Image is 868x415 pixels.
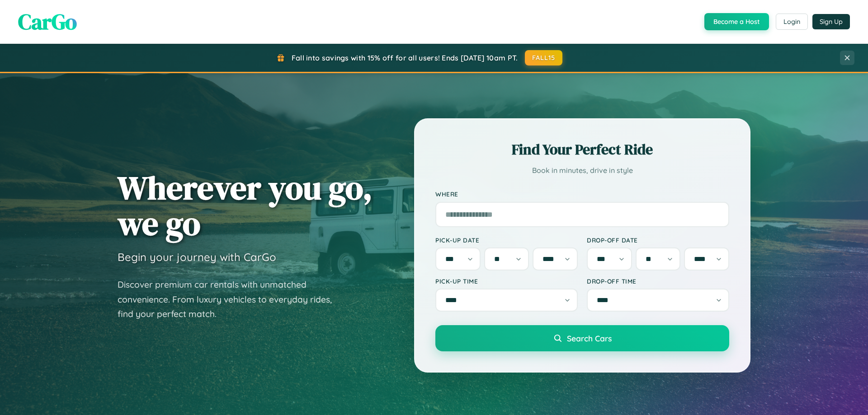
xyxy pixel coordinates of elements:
button: FALL15 [525,50,563,65]
button: Become a Host [704,13,769,30]
span: CarGo [18,7,77,37]
label: Where [435,191,729,198]
label: Drop-off Time [587,277,729,285]
button: Search Cars [435,325,729,351]
span: Search Cars [567,333,612,343]
label: Pick-up Date [435,236,578,244]
h1: Wherever you go, we go [118,170,373,241]
span: Fall into savings with 15% off for all users! Ends [DATE] 10am PT. [292,53,518,62]
label: Drop-off Date [587,236,729,244]
h2: Find Your Perfect Ride [435,140,729,159]
p: Discover premium car rentals with unmatched convenience. From luxury vehicles to everyday rides, ... [118,277,344,322]
button: Login [776,14,808,30]
button: Sign Up [812,14,850,29]
p: Book in minutes, drive in style [435,164,729,177]
h3: Begin your journey with CarGo [118,250,276,264]
label: Pick-up Time [435,277,578,285]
